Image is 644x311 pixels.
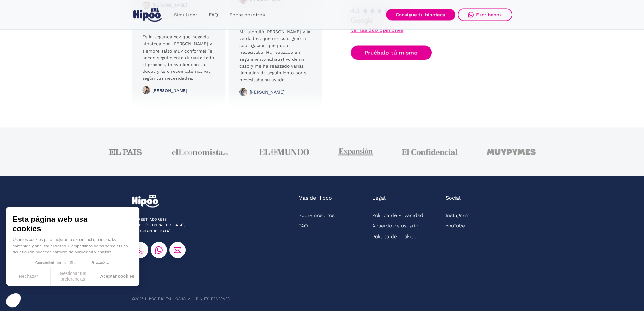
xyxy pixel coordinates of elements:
[132,6,163,24] a: home
[458,9,512,21] a: Escríbenos
[132,216,224,234] div: [STREET_ADDRESS]. 28003 [GEOGRAPHIC_DATA], [GEOGRAPHIC_DATA].
[168,9,203,21] a: Simulador
[372,195,386,201] div: Legal
[372,210,423,220] a: Política de Privacidad
[351,45,432,60] a: Pruébalo tú mismo
[132,296,231,302] div: ©2025 Hipoo Digital Loans. All rights reserved.
[386,9,455,21] a: Consigue tu hipoteca
[446,195,461,201] div: Social
[298,210,335,220] a: Sobre nosotros
[298,220,308,231] a: FAQ
[372,220,418,231] a: Acuerdo de usuario
[476,12,502,18] div: Escríbenos
[298,195,332,201] div: Más de Hipoo
[446,210,469,220] a: Instagram
[372,231,416,241] a: Política de cookies
[446,220,465,231] a: YouTube
[203,9,224,21] a: FAQ
[224,9,271,21] a: Sobre nosotros
[351,28,403,33] a: Ver las 360 opiniones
